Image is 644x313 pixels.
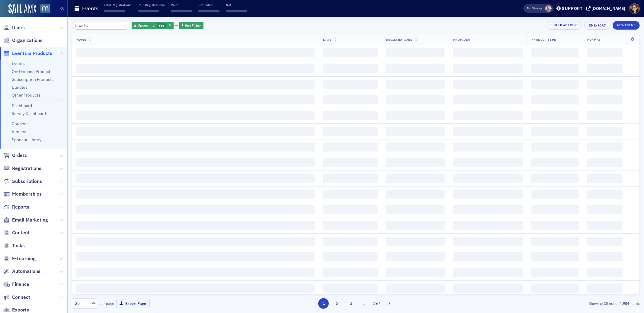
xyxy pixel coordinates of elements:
p: Paid [171,3,192,7]
span: ‌ [587,252,623,261]
span: ‌ [531,174,579,183]
span: ‌ [453,95,523,104]
a: Automations [3,268,40,275]
span: ‌ [587,64,623,73]
span: E-Learning [12,255,36,262]
button: × [123,22,129,28]
span: Registrations [12,165,41,172]
span: ‌ [587,174,623,183]
span: Profile [629,3,640,14]
a: Venues [12,129,26,134]
button: Export Page [116,299,150,308]
span: Date [323,37,331,42]
span: ‌ [76,205,315,214]
span: ‌ [453,80,523,89]
button: 1 [318,298,329,309]
a: Users [3,24,25,31]
button: [DOMAIN_NAME] [586,6,628,11]
span: ‌ [531,64,579,73]
span: ‌ [323,237,378,246]
span: ‌ [198,10,219,12]
a: Bundles [12,85,27,90]
div: Showing out of items [455,301,640,306]
span: ‌ [453,48,523,57]
p: Paid Registrations [138,3,165,7]
span: ‌ [453,158,523,167]
span: ‌ [386,237,445,246]
div: Bulk Actions [554,24,578,27]
span: ‌ [76,284,315,293]
span: ‌ [386,48,445,57]
button: Bulk Actions [546,21,582,30]
span: ‌ [453,205,523,214]
a: Connect [3,294,30,301]
span: ‌ [453,142,523,152]
a: Sponsor Library [12,137,41,142]
span: Automations [12,268,40,275]
a: Orders [3,152,27,159]
a: Reports [3,204,29,210]
span: ‌ [323,64,378,73]
span: ‌ [587,48,623,57]
a: Memberships [3,191,42,197]
span: ‌ [587,268,623,277]
div: Yes [132,22,174,29]
span: ‌ [587,190,623,199]
span: ‌ [104,10,125,12]
img: SailAMX [8,4,36,14]
span: ‌ [531,48,579,57]
span: ‌ [453,252,523,261]
span: ‌ [386,221,445,230]
span: ‌ [323,190,378,199]
span: ‌ [226,10,247,12]
span: Registrations [386,37,412,42]
span: Provider [453,37,470,42]
span: ‌ [323,111,378,120]
span: ‌ [76,252,315,261]
span: ‌ [76,48,315,57]
a: Email Marketing [3,217,48,223]
span: ‌ [531,221,579,230]
div: Also [527,6,533,10]
span: ‌ [587,158,623,167]
input: Search… [72,21,130,30]
a: Tasks [3,242,25,249]
span: ‌ [531,205,579,214]
span: Content [12,229,30,236]
a: Events [12,61,25,66]
a: Survey Dashboard [12,111,46,116]
span: ‌ [171,10,192,12]
span: ‌ [76,158,315,167]
span: ‌ [323,284,378,293]
span: ‌ [323,48,378,57]
span: ‌ [531,142,579,152]
span: ‌ [531,190,579,199]
span: ‌ [386,252,445,261]
strong: 4,904 [619,301,630,306]
a: Subscription Products [12,77,54,82]
span: Connect [12,294,30,301]
span: Email Marketing [12,217,48,223]
span: ‌ [76,237,315,246]
a: Organizations [3,37,43,44]
span: ‌ [587,221,623,230]
span: ‌ [323,174,378,183]
span: ‌ [531,268,579,277]
span: Product Type [531,37,556,42]
img: SailAMX [40,4,50,13]
a: Dashboard [12,103,32,108]
span: ‌ [386,80,445,89]
a: Content [3,229,30,236]
span: Name [76,37,86,42]
span: ‌ [453,190,523,199]
span: ‌ [76,80,315,89]
div: Export [594,24,606,27]
span: ‌ [386,284,445,293]
span: ‌ [386,174,445,183]
div: [DOMAIN_NAME] [592,6,626,11]
span: Emily Trott [545,5,552,12]
strong: 25 [603,301,609,306]
span: ‌ [323,80,378,89]
div: 25 [75,300,88,307]
span: Subscriptions [12,178,42,185]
